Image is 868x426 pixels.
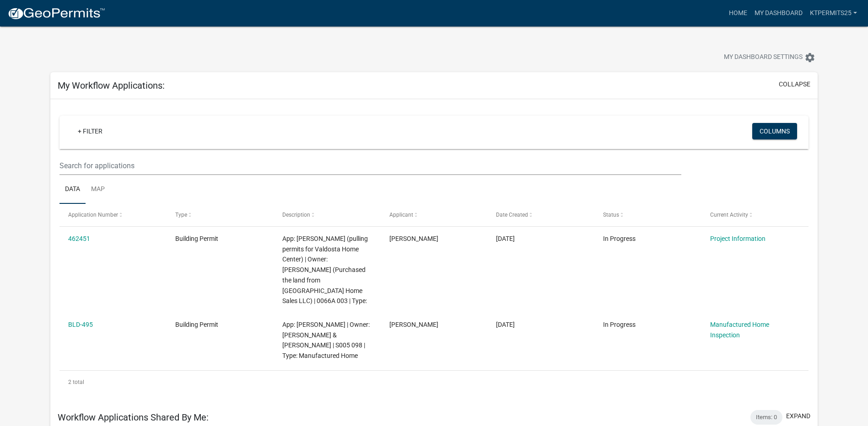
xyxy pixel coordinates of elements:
[603,321,636,328] span: In Progress
[274,204,381,226] datatable-header-cell: Description
[779,80,810,89] button: collapse
[717,48,823,66] button: My Dashboard Settingssettings
[175,212,187,218] span: Type
[710,321,769,339] a: Manufactured Home Inspection
[68,235,90,242] a: 462451
[70,123,110,139] a: + Filter
[750,410,782,425] div: Items: 0
[701,204,809,226] datatable-header-cell: Current Activity
[58,412,209,423] h5: Workflow Applications Shared By Me:
[710,212,748,218] span: Current Activity
[389,321,438,328] span: Kayla Tucker
[380,204,487,226] datatable-header-cell: Applicant
[68,212,118,218] span: Application Number
[167,204,274,226] datatable-header-cell: Type
[487,204,594,226] datatable-header-cell: Date Created
[175,321,218,328] span: Building Permit
[59,156,681,175] input: Search for applications
[389,235,438,242] span: Kayla Tucker
[751,5,806,22] a: My Dashboard
[59,175,86,204] a: Data
[724,52,803,63] span: My Dashboard Settings
[752,123,797,139] button: Columns
[59,204,167,226] datatable-header-cell: Application Number
[175,235,218,242] span: Building Permit
[786,411,810,421] button: expand
[594,204,701,226] datatable-header-cell: Status
[59,371,809,394] div: 2 total
[725,5,751,22] a: Home
[389,212,413,218] span: Applicant
[710,235,766,242] a: Project Information
[496,321,515,328] span: 06/04/2025
[86,175,110,204] a: Map
[496,235,515,242] span: 08/11/2025
[603,212,619,218] span: Status
[806,5,861,22] a: Ktpermits25
[282,235,368,305] span: App: Kayla Tucker (pulling permits for Valdosta Home Center) | Owner: William Peters (Purchased t...
[804,52,815,63] i: settings
[603,235,636,242] span: In Progress
[50,99,818,403] div: collapse
[58,80,165,91] h5: My Workflow Applications:
[282,212,310,218] span: Description
[496,212,528,218] span: Date Created
[68,321,93,328] a: BLD-495
[282,321,370,359] span: App: Kayla Tucker | Owner: THOMAS JOSEPH JR & CHRISTOPHER THOMAS | S005 098 | Type: Manufactured ...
